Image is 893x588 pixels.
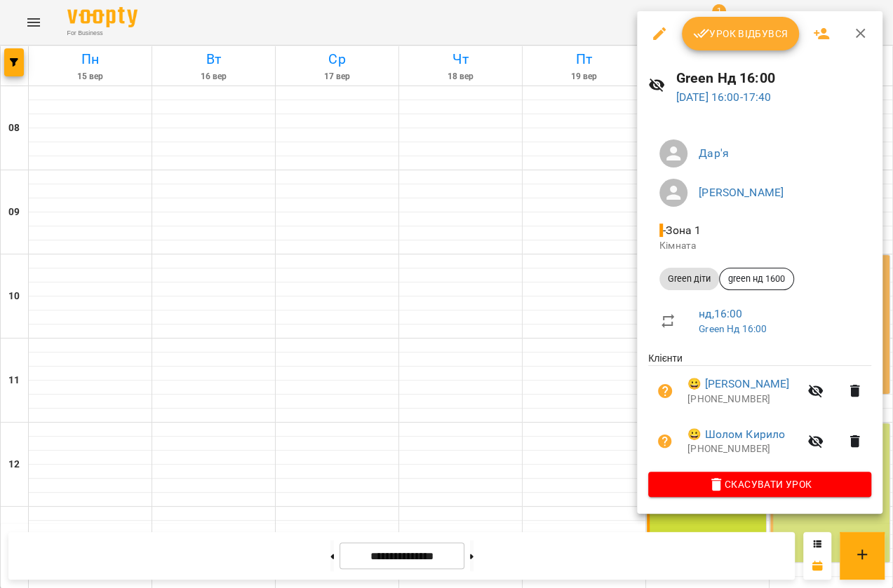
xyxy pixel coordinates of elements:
[720,273,793,285] span: green нд 1600
[676,90,772,104] a: [DATE] 16:00-17:40
[659,239,860,253] p: Кімната
[719,268,794,290] div: green нд 1600
[682,17,800,50] button: Урок відбувся
[687,376,789,392] a: 😀 [PERSON_NAME]
[699,146,729,160] a: Дар'я
[648,351,871,471] ul: Клієнти
[699,307,742,320] a: нд , 16:00
[687,392,799,406] p: [PHONE_NUMBER]
[648,425,682,458] button: Візит ще не сплачено. Додати оплату?
[659,476,860,493] span: Скасувати Урок
[659,273,719,285] span: Green діти
[699,323,767,334] a: Green Нд 16:00
[648,472,871,497] button: Скасувати Урок
[648,374,682,408] button: Візит ще не сплачено. Додати оплату?
[676,67,872,89] h6: Green Нд 16:00
[687,426,785,443] a: 😀 Шолом Кирило
[699,186,784,199] a: [PERSON_NAME]
[659,224,704,237] span: - Зона 1
[693,25,788,42] span: Урок відбувся
[687,442,799,456] p: [PHONE_NUMBER]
